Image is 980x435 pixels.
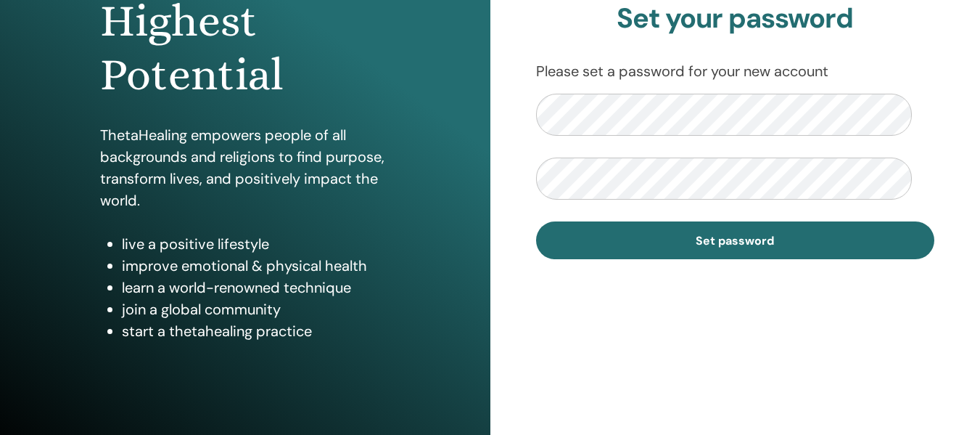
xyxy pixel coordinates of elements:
[122,255,390,277] li: improve emotional & physical health
[536,221,935,259] button: Set password
[100,124,390,211] p: ThetaHealing empowers people of all backgrounds and religions to find purpose, transform lives, a...
[122,320,390,342] li: start a thetahealing practice
[122,277,390,298] li: learn a world-renowned technique
[122,298,390,320] li: join a global community
[122,233,390,255] li: live a positive lifestyle
[536,60,935,82] p: Please set a password for your new account
[696,233,774,248] span: Set password
[536,2,935,36] h2: Set your password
